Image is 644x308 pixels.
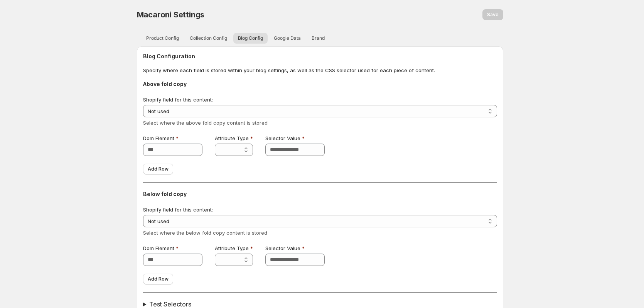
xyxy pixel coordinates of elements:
[312,35,325,41] span: Brand
[238,35,263,41] span: Blog Config
[143,66,497,74] p: Specify where each field is stored within your blog settings, as well as the CSS selector used fo...
[190,35,227,41] span: Collection Config
[143,230,267,236] span: Select where the below fold copy content is stored
[146,35,179,41] span: Product Config
[148,276,169,282] span: Add Row
[137,10,205,19] span: Macaroni Settings
[143,164,173,174] button: Add Row
[148,166,169,172] span: Add Row
[143,206,213,213] span: Shopify field for this content:
[143,52,497,60] h2: Blog Configuration
[143,245,174,251] span: Dom Element
[215,245,249,251] span: Attribute Type
[143,274,173,284] button: Add Row
[143,96,213,103] span: Shopify field for this content:
[143,80,497,88] h3: Above fold copy
[143,300,497,308] summary: Test Selectors
[265,245,300,251] span: Selector Value
[143,120,268,126] span: Select where the above fold copy content is stored
[274,35,301,41] span: Google Data
[265,135,300,141] span: Selector Value
[143,190,497,198] h3: Below fold copy
[215,135,249,141] span: Attribute Type
[143,135,174,141] span: Dom Element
